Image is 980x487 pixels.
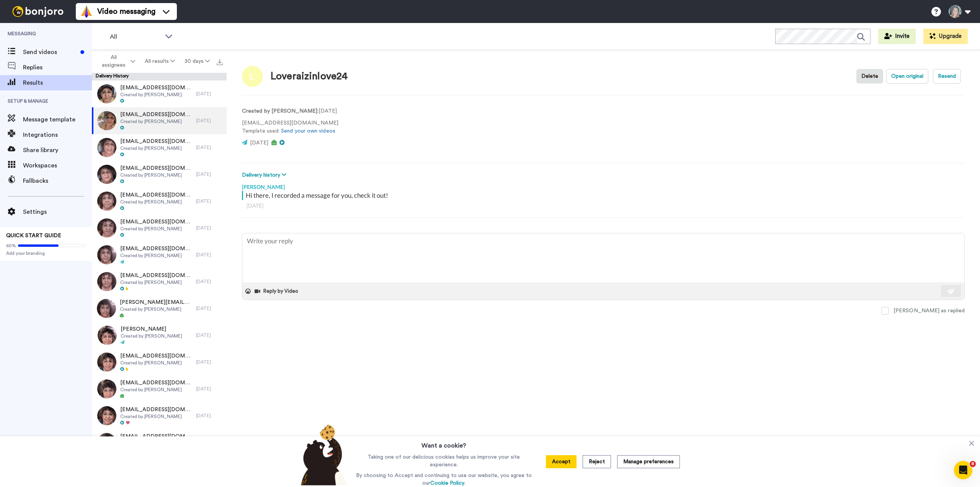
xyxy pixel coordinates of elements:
[970,461,976,467] span: 8
[92,429,227,456] a: [EMAIL_ADDRESS][DOMAIN_NAME]Created by [PERSON_NAME][DATE]
[120,118,192,125] span: Created by [PERSON_NAME]
[196,359,223,365] div: [DATE]
[97,6,155,17] span: Video messaging
[120,84,192,92] span: [EMAIL_ADDRESS][DOMAIN_NAME]
[23,130,92,139] span: Integrations
[92,402,227,429] a: [EMAIL_ADDRESS][DOMAIN_NAME]Created by [PERSON_NAME][DATE]
[6,250,86,256] span: Add your branding
[878,29,916,44] button: Invite
[196,198,223,204] div: [DATE]
[9,6,67,17] img: bj-logo-header-white.svg
[617,455,680,468] button: Manage preferences
[217,59,223,65] img: export.svg
[120,92,192,98] span: Created by [PERSON_NAME]
[6,243,16,249] span: 60%
[97,299,116,318] img: b203e0ed-f00f-420a-8ac4-41d821397cb0-thumb.jpg
[97,406,116,425] img: d428862f-77af-4312-b6ba-d74dca7fce7e-thumb.jpg
[120,253,192,259] span: Created by [PERSON_NAME]
[92,80,227,107] a: [EMAIL_ADDRESS][DOMAIN_NAME]Created by [PERSON_NAME][DATE]
[80,5,93,18] img: vm-color.svg
[120,406,192,413] span: [EMAIL_ADDRESS][DOMAIN_NAME]
[120,145,192,151] span: Created by [PERSON_NAME]
[120,172,192,178] span: Created by [PERSON_NAME]
[97,433,116,452] img: 79e0e469-37e6-4f62-93a4-25eb4704f35f-thumb.jpg
[92,268,227,295] a: [EMAIL_ADDRESS][DOMAIN_NAME]Created by [PERSON_NAME][DATE]
[196,225,223,231] div: [DATE]
[947,288,955,294] img: send-white.svg
[6,233,61,238] span: QUICK START GUIDE
[242,119,338,135] p: [EMAIL_ADDRESS][DOMAIN_NAME] Template used:
[196,305,223,312] div: [DATE]
[281,128,335,134] a: Send your own videos
[97,353,116,372] img: e0bf3a6b-fa9e-4119-9d90-30f32df7c5fb-thumb.jpg
[120,218,192,226] span: [EMAIL_ADDRESS][DOMAIN_NAME]
[120,413,192,420] span: Created by [PERSON_NAME]
[933,69,961,84] button: Resend
[121,325,182,333] span: [PERSON_NAME]
[97,111,116,130] img: e79e224e-0daf-4384-b4c4-ff48abb07d65-thumb.jpg
[98,54,129,69] span: All assignees
[421,436,466,450] h3: Want a cookie?
[92,107,227,134] a: [EMAIL_ADDRESS][DOMAIN_NAME]Created by [PERSON_NAME][DATE]
[97,165,116,184] img: d4695acf-e5bb-40f6-a370-2a144e15ae2c-thumb.jpg
[196,386,223,392] div: [DATE]
[92,349,227,375] a: [EMAIL_ADDRESS][DOMAIN_NAME]Created by [PERSON_NAME][DATE]
[120,272,192,279] span: [EMAIL_ADDRESS][DOMAIN_NAME]
[242,66,263,87] img: Image of Loveraizinlove24
[121,333,182,339] span: Created by [PERSON_NAME]
[120,245,192,253] span: [EMAIL_ADDRESS][DOMAIN_NAME]
[271,71,348,82] div: Loveraizinlove24
[923,29,968,44] button: Upgrade
[120,433,192,440] span: [EMAIL_ADDRESS][DOMAIN_NAME]
[92,73,227,80] div: Delivery History
[242,107,338,115] p: : [DATE]
[92,375,227,402] a: [EMAIL_ADDRESS][DOMAIN_NAME]Created by [PERSON_NAME][DATE]
[23,161,92,170] span: Workspaces
[354,453,534,469] p: Taking one of our delicious cookies helps us improve your site experience.
[97,245,116,264] img: 08e61000-2526-4a6b-b958-c989e3bda0c9-thumb.jpg
[120,306,192,312] span: Created by [PERSON_NAME]
[180,54,214,68] button: 30 days
[196,413,223,419] div: [DATE]
[196,144,223,151] div: [DATE]
[242,108,317,114] strong: Created by [PERSON_NAME]
[120,387,192,393] span: Created by [PERSON_NAME]
[196,91,223,97] div: [DATE]
[92,322,227,349] a: [PERSON_NAME]Created by [PERSON_NAME][DATE]
[110,32,161,41] span: All
[246,191,963,200] div: Hi there, I recorded a message for you, check it out!
[954,461,972,479] iframe: Intercom live chat
[354,472,534,487] p: By choosing to Accept and continuing to use our website, you agree to our .
[120,298,192,306] span: [PERSON_NAME][EMAIL_ADDRESS][DOMAIN_NAME]
[97,138,116,157] img: 5ef5c773-e6c5-49e2-ac17-0fc1f8e0d1e9-thumb.jpg
[98,326,117,345] img: 3b325b1e-5c2e-45fd-b3e0-240976d6bd6d-thumb.jpg
[120,360,192,366] span: Created by [PERSON_NAME]
[92,295,227,322] a: [PERSON_NAME][EMAIL_ADDRESS][DOMAIN_NAME]Created by [PERSON_NAME][DATE]
[120,138,192,145] span: [EMAIL_ADDRESS][DOMAIN_NAME]
[196,332,223,338] div: [DATE]
[120,191,192,199] span: [EMAIL_ADDRESS][DOMAIN_NAME]
[120,164,192,172] span: [EMAIL_ADDRESS][DOMAIN_NAME]
[893,307,965,315] div: [PERSON_NAME] as replied
[23,176,92,185] span: Fallbacks
[97,84,116,103] img: 13c72412-6294-4c0c-9839-fa541d6b7225-thumb.jpg
[250,140,268,146] span: [DATE]
[23,115,92,124] span: Message template
[856,69,883,84] button: Delete
[92,241,227,268] a: [EMAIL_ADDRESS][DOMAIN_NAME]Created by [PERSON_NAME][DATE]
[196,118,223,124] div: [DATE]
[196,171,223,177] div: [DATE]
[23,48,77,57] span: Send videos
[92,134,227,161] a: [EMAIL_ADDRESS][DOMAIN_NAME]Created by [PERSON_NAME][DATE]
[120,226,192,232] span: Created by [PERSON_NAME]
[23,207,92,216] span: Settings
[120,111,192,118] span: [EMAIL_ADDRESS][DOMAIN_NAME]
[583,455,611,468] button: Reject
[254,285,301,297] button: Reply by Video
[23,63,92,72] span: Replies
[97,218,116,238] img: f4b9bd90-0942-447e-8f41-7283420098b7-thumb.jpg
[196,279,223,285] div: [DATE]
[120,279,192,285] span: Created by [PERSON_NAME]
[92,188,227,215] a: [EMAIL_ADDRESS][DOMAIN_NAME]Created by [PERSON_NAME][DATE]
